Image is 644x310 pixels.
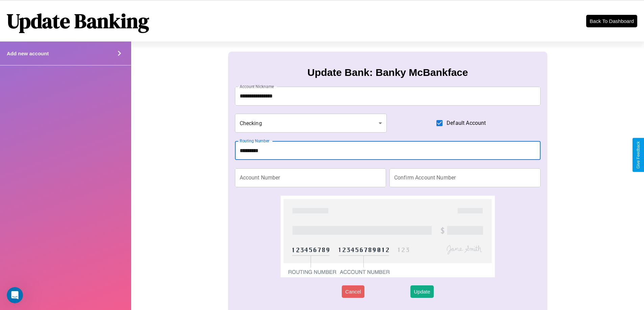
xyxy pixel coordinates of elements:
div: Give Feedback [636,141,641,169]
label: Routing Number [240,138,269,144]
h4: Add new account [7,51,49,56]
div: Checking [235,114,387,133]
iframe: Intercom live chat [7,287,23,303]
img: check [281,196,495,277]
h1: Update Banking [7,7,149,35]
label: Account Nickname [240,84,274,89]
button: Back To Dashboard [586,15,637,27]
h3: Update Bank: Banky McBankface [307,67,468,78]
button: Update [410,285,433,298]
button: Cancel [342,285,364,298]
span: Default Account [447,119,486,127]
